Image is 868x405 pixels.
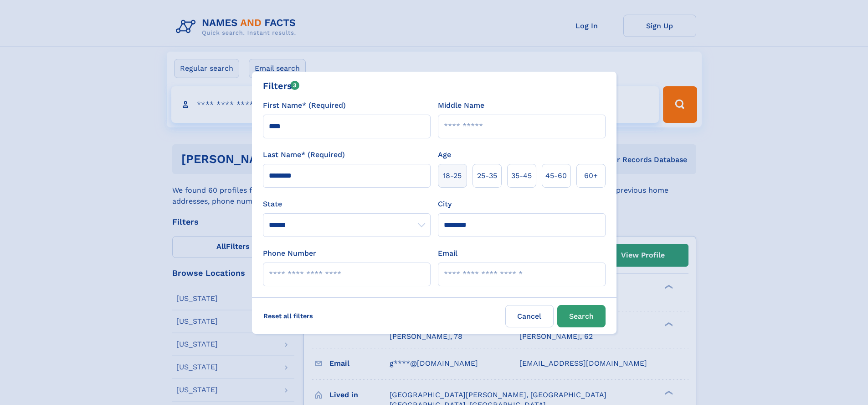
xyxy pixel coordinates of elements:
[584,170,598,181] span: 60+
[263,149,345,160] label: Last Name* (Required)
[438,248,457,259] label: Email
[438,100,484,111] label: Middle Name
[505,305,554,327] label: Cancel
[511,170,532,181] span: 35‑45
[263,248,316,259] label: Phone Number
[438,199,452,210] label: City
[545,170,567,181] span: 45‑60
[438,149,451,160] label: Age
[263,79,300,93] div: Filters
[443,170,462,181] span: 18‑25
[477,170,497,181] span: 25‑35
[263,199,431,210] label: State
[263,100,346,111] label: First Name* (Required)
[557,305,606,327] button: Search
[257,305,319,327] label: Reset all filters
